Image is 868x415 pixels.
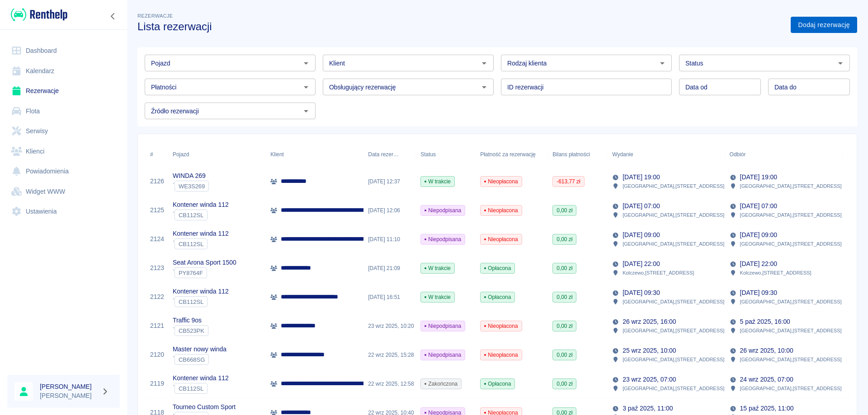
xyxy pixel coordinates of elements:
[270,142,284,167] div: Klient
[480,142,536,167] div: Płatność za rezerwację
[623,230,660,240] p: [DATE] 09:00
[7,7,67,22] a: Renthelp logo
[150,350,164,359] a: 2120
[173,181,209,191] div: `
[623,211,724,219] p: [GEOGRAPHIC_DATA] , [STREET_ADDRESS]
[553,264,576,272] span: 0,00 zł
[175,356,208,363] span: CB668SG
[740,259,777,269] p: [DATE] 22:00
[175,327,208,334] span: CB523PK
[175,298,207,305] span: CB112SL
[481,380,514,388] span: Opłacona
[740,384,842,392] p: [GEOGRAPHIC_DATA] , [STREET_ADDRESS]
[150,205,164,215] a: 2125
[623,355,724,364] p: [GEOGRAPHIC_DATA] , [STREET_ADDRESS]
[173,296,229,307] div: `
[173,200,229,210] p: Kontener winda 112
[548,142,608,167] div: Bilans płatności
[478,81,491,93] button: Otwórz
[553,206,576,214] span: 0,00 zł
[363,142,416,167] div: Data rezerwacji
[420,142,436,167] div: Status
[175,212,207,219] span: CB112SL
[421,264,454,272] span: W trakcie
[137,13,173,19] span: Rezerwacje
[421,322,465,330] span: Niepodpisana
[481,206,521,214] span: Nieopłacona
[623,384,724,392] p: [GEOGRAPHIC_DATA] , [STREET_ADDRESS]
[623,298,724,306] p: [GEOGRAPHIC_DATA] , [STREET_ADDRESS]
[553,177,584,186] span: -613,77 zł
[173,267,236,278] div: `
[791,17,857,33] a: Dodaj rezerwację
[481,177,521,186] span: Nieopłacona
[137,20,783,33] h3: Lista rezerwacji
[740,317,790,326] p: 5 paź 2025, 16:00
[623,201,660,211] p: [DATE] 07:00
[7,121,120,141] a: Serwisy
[300,105,312,117] button: Otwórz
[623,404,673,413] p: 3 paź 2025, 11:00
[150,321,164,331] a: 2121
[553,351,576,359] span: 0,00 zł
[740,211,842,219] p: [GEOGRAPHIC_DATA] , [STREET_ADDRESS]
[173,383,229,394] div: `
[623,375,676,384] p: 23 wrz 2025, 07:00
[633,148,646,161] button: Sort
[768,79,850,95] input: DD.MM.YYYY
[416,142,476,167] div: Status
[399,148,411,161] button: Sort
[740,201,777,211] p: [DATE] 07:00
[7,182,120,202] a: Widget WWW
[11,7,67,22] img: Renthelp logo
[481,235,521,243] span: Nieopłacona
[7,81,120,101] a: Rezerwacje
[363,283,416,312] div: [DATE] 16:51
[173,345,226,354] p: Master nowy winda
[173,402,236,412] p: Tourneo Custom Sport
[363,254,416,283] div: [DATE] 21:09
[740,375,793,384] p: 24 wrz 2025, 07:00
[7,61,120,81] a: Kalendarz
[553,380,576,388] span: 0,00 zł
[834,57,847,70] button: Otwórz
[740,346,793,355] p: 26 wrz 2025, 10:00
[363,196,416,225] div: [DATE] 12:06
[300,81,312,93] button: Otwórz
[266,142,363,167] div: Klient
[740,326,842,335] p: [GEOGRAPHIC_DATA] , [STREET_ADDRESS]
[146,142,168,167] div: #
[150,234,164,244] a: 2124
[363,312,416,340] div: 23 wrz 2025, 10:20
[612,142,633,167] div: Wydanie
[740,240,842,248] p: [GEOGRAPHIC_DATA] , [STREET_ADDRESS]
[363,340,416,369] div: 22 wrz 2025, 15:28
[740,173,777,182] p: [DATE] 19:00
[7,201,120,222] a: Ustawienia
[363,369,416,398] div: 22 wrz 2025, 12:58
[421,235,465,243] span: Niepodpisana
[175,385,207,392] span: CB112SL
[173,287,229,296] p: Kontener winda 112
[175,241,207,247] span: CB112SL
[173,238,229,249] div: `
[300,57,312,70] button: Otwórz
[40,391,98,401] p: [PERSON_NAME]
[623,346,676,355] p: 25 wrz 2025, 10:00
[740,355,842,364] p: [GEOGRAPHIC_DATA] , [STREET_ADDRESS]
[481,322,521,330] span: Nieopłacona
[679,79,761,95] input: DD.MM.YYYY
[553,235,576,243] span: 0,00 zł
[368,142,399,167] div: Data rezerwacji
[481,351,521,359] span: Nieopłacona
[740,404,794,413] p: 15 paź 2025, 11:00
[173,325,208,336] div: `
[623,269,694,277] p: Kolczewo , [STREET_ADDRESS]
[478,57,491,70] button: Otwórz
[623,317,676,326] p: 26 wrz 2025, 16:00
[552,142,590,167] div: Bilans płatności
[173,210,229,220] div: `
[623,259,660,269] p: [DATE] 22:00
[745,148,758,161] button: Sort
[421,351,465,359] span: Niepodpisana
